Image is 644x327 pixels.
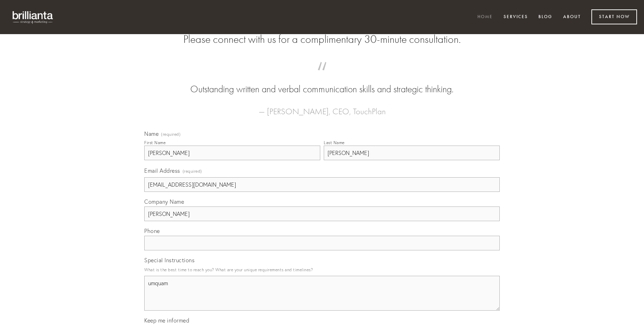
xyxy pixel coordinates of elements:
[144,227,160,234] span: Phone
[144,317,189,324] span: Keep me informed
[144,130,159,137] span: Name
[155,69,489,96] blockquote: Outstanding written and verbal communication skills and strategic thinking.
[559,11,585,23] a: About
[534,11,557,23] a: Blog
[144,276,500,311] textarea: umquam
[144,257,194,264] span: Special Instructions
[155,96,489,118] figcaption: — [PERSON_NAME], CEO, TouchPlan
[473,11,497,23] a: Home
[161,132,181,137] span: (required)
[144,33,500,46] h2: Please connect with us for a complimentary 30-minute consultation.
[324,140,345,145] div: Last Name
[591,9,637,24] a: Start Now
[183,166,202,176] span: (required)
[144,265,500,274] p: What is the best time to reach you? What are your unique requirements and timelines?
[499,11,532,23] a: Services
[144,198,184,205] span: Company Name
[144,167,180,174] span: Email Address
[7,7,59,27] img: brillianta - research, strategy, marketing
[144,140,166,145] div: First Name
[155,69,489,83] span: “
